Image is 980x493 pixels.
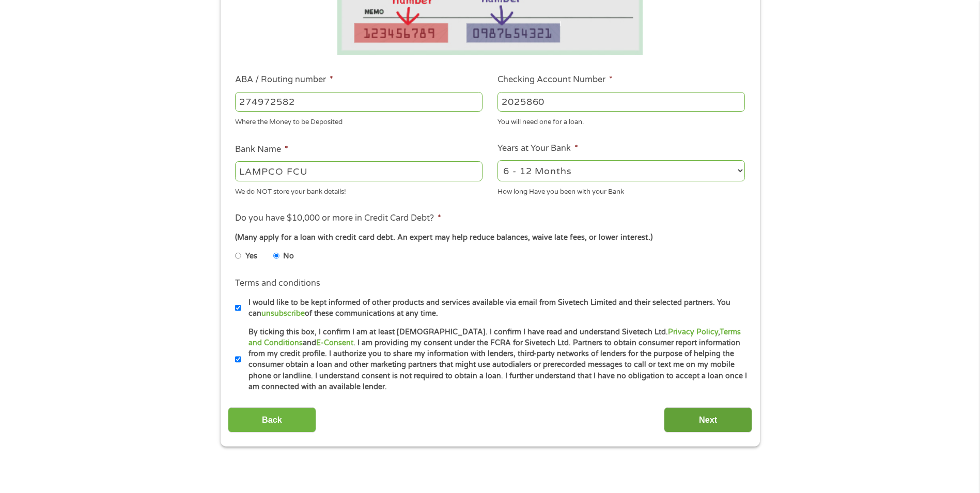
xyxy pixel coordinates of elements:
[235,183,483,197] div: We do NOT store your bank details!
[261,309,305,318] a: unsubscribe
[235,278,320,289] label: Terms and conditions
[497,92,745,112] input: 345634636
[235,114,483,128] div: Where the Money to be Deposited
[497,74,613,85] label: Checking Account Number
[245,251,257,262] label: Yes
[235,213,441,224] label: Do you have $10,000 or more in Credit Card Debt?
[235,92,483,112] input: 263177916
[497,114,745,128] div: You will need one for a loan.
[668,328,718,336] a: Privacy Policy
[235,144,288,155] label: Bank Name
[316,338,353,347] a: E-Consent
[241,327,748,393] label: By ticking this box, I confirm I am at least [DEMOGRAPHIC_DATA]. I confirm I have read and unders...
[235,74,333,85] label: ABA / Routing number
[497,183,745,197] div: How long Have you been with your Bank
[283,251,294,262] label: No
[248,328,741,347] a: Terms and Conditions
[497,143,578,154] label: Years at Your Bank
[235,232,744,243] div: (Many apply for a loan with credit card debt. An expert may help reduce balances, waive late fees...
[664,407,752,433] input: Next
[241,297,748,319] label: I would like to be kept informed of other products and services available via email from Sivetech...
[228,407,316,433] input: Back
